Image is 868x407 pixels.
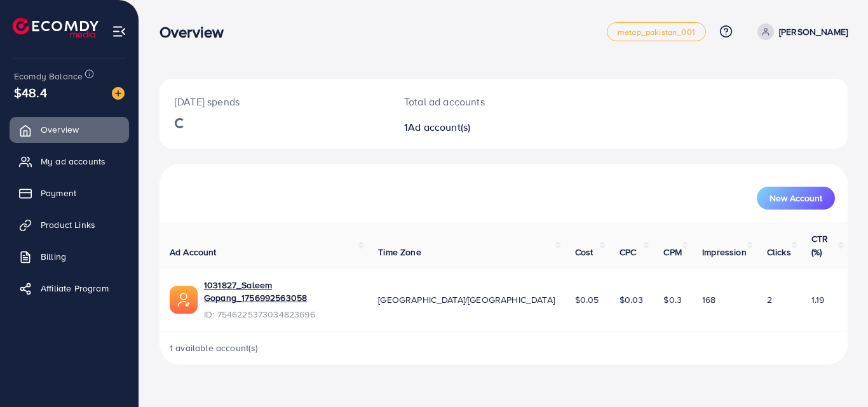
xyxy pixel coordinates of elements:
[10,149,129,174] a: My ad accounts
[170,286,198,314] img: ic-ads-acc.e4c84228.svg
[41,187,76,199] span: Payment
[41,218,95,231] span: Product Links
[811,232,828,258] span: CTR (%)
[112,87,125,100] img: image
[618,28,695,36] span: metap_pakistan_001
[378,246,421,258] span: Time Zone
[170,342,259,354] span: 1 available account(s)
[575,246,593,258] span: Cost
[378,293,555,306] span: [GEOGRAPHIC_DATA]/[GEOGRAPHIC_DATA]
[404,94,546,109] p: Total ad accounts
[767,293,772,306] span: 2
[408,120,470,134] span: Ad account(s)
[170,246,217,258] span: Ad Account
[159,23,234,41] h3: Overview
[10,212,129,237] a: Product Links
[702,246,747,258] span: Impression
[10,180,129,206] a: Payment
[757,187,835,210] button: New Account
[770,194,822,203] span: New Account
[663,246,681,258] span: CPM
[811,293,825,306] span: 1.19
[404,121,546,133] h2: 1
[112,24,126,39] img: menu
[620,293,644,306] span: $0.03
[41,250,66,263] span: Billing
[10,276,129,301] a: Affiliate Program
[779,24,848,39] p: [PERSON_NAME]
[175,94,374,109] p: [DATE] spends
[204,308,358,321] span: ID: 7546225373034823696
[767,246,791,258] span: Clicks
[204,279,358,305] a: 1031827_Saleem Gopang_1756992563058
[607,22,706,41] a: metap_pakistan_001
[663,293,682,306] span: $0.3
[14,83,47,102] span: $48.4
[14,70,83,83] span: Ecomdy Balance
[41,123,79,136] span: Overview
[41,282,109,295] span: Affiliate Program
[10,244,129,269] a: Billing
[10,117,129,142] a: Overview
[752,23,848,40] a: [PERSON_NAME]
[702,293,715,306] span: 168
[41,155,105,168] span: My ad accounts
[575,293,599,306] span: $0.05
[13,18,98,37] img: logo
[620,246,636,258] span: CPC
